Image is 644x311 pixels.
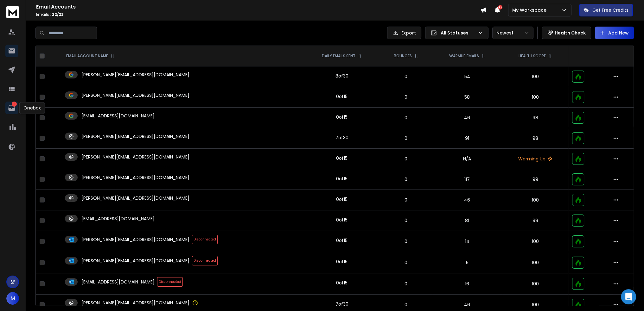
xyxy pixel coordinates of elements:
button: M [6,292,19,305]
td: N/A [432,149,502,169]
p: [PERSON_NAME][EMAIL_ADDRESS][DOMAIN_NAME] [81,195,189,201]
div: EMAIL ACCOUNT NAME [66,53,114,59]
p: 0 [384,281,428,287]
td: 58 [432,87,502,108]
p: BOUNCES [394,53,412,59]
p: 1 [12,102,17,107]
p: [EMAIL_ADDRESS][DOMAIN_NAME] [81,113,155,119]
p: 0 [384,176,428,183]
p: [PERSON_NAME][EMAIL_ADDRESS][DOMAIN_NAME] [81,300,189,306]
td: 98 [502,128,568,149]
td: 100 [502,66,568,87]
p: 0 [384,302,428,308]
p: [PERSON_NAME][EMAIL_ADDRESS][DOMAIN_NAME] [81,133,189,140]
div: 0 of 15 [336,93,348,100]
span: 22 / 22 [52,12,64,17]
button: Health Check [542,27,591,39]
h1: Email Accounts [36,3,480,11]
td: 16 [432,273,502,295]
div: 0 of 15 [336,176,348,182]
p: HEALTH SCORE [518,53,545,59]
p: WARMUP EMAILS [449,53,479,59]
button: Add New [595,27,634,39]
p: 0 [384,259,428,266]
td: 100 [502,87,568,108]
div: 0 of 15 [336,258,348,265]
p: 0 [384,238,428,245]
span: Disconnected [192,256,218,265]
div: 0 of 15 [336,155,348,161]
button: Export [387,27,421,39]
p: 0 [384,115,428,121]
div: 0 of 15 [336,237,348,244]
p: All Statuses [441,30,475,36]
td: 91 [432,128,502,149]
p: Health Check [555,30,586,36]
div: Open Intercom Messenger [621,289,636,304]
td: 99 [502,169,568,190]
p: [PERSON_NAME][EMAIL_ADDRESS][DOMAIN_NAME] [81,154,189,160]
button: Newest [492,27,533,39]
p: 0 [384,197,428,203]
p: [PERSON_NAME][EMAIL_ADDRESS][DOMAIN_NAME] [81,72,189,78]
td: 100 [502,273,568,295]
p: 0 [384,217,428,224]
p: [PERSON_NAME][EMAIL_ADDRESS][DOMAIN_NAME] [81,92,189,98]
img: logo [6,6,19,18]
p: [EMAIL_ADDRESS][DOMAIN_NAME] [81,279,155,285]
p: 0 [384,94,428,100]
div: 0 of 15 [336,280,348,286]
p: 0 [384,73,428,80]
div: 8 of 30 [335,73,348,79]
p: [EMAIL_ADDRESS][DOMAIN_NAME] [81,215,155,222]
td: 99 [502,210,568,231]
div: Onebox [19,102,45,114]
td: 14 [432,231,502,252]
span: Disconnected [192,235,218,244]
td: 54 [432,66,502,87]
p: 0 [384,135,428,141]
p: [PERSON_NAME][EMAIL_ADDRESS][DOMAIN_NAME] [81,236,189,243]
p: Get Free Credits [592,7,628,13]
p: [PERSON_NAME][EMAIL_ADDRESS][DOMAIN_NAME] [81,174,189,181]
td: 100 [502,231,568,252]
p: [PERSON_NAME][EMAIL_ADDRESS][DOMAIN_NAME] [81,258,189,264]
td: 100 [502,190,568,210]
a: 1 [5,102,18,114]
p: Emails : [36,12,480,17]
p: My Workspace [512,7,549,13]
p: Warming Up [506,156,564,162]
div: 0 of 15 [336,196,348,202]
td: 46 [432,108,502,128]
td: 46 [432,190,502,210]
td: 5 [432,252,502,273]
span: 42 [498,5,502,9]
div: 7 of 30 [335,301,348,307]
div: 7 of 30 [335,134,348,141]
p: 0 [384,156,428,162]
td: 98 [502,108,568,128]
td: 100 [502,252,568,273]
div: 0 of 15 [336,114,348,120]
td: 81 [432,210,502,231]
td: 117 [432,169,502,190]
span: Disconnected [157,277,183,287]
p: DAILY EMAILS SENT [322,53,355,59]
div: 0 of 15 [336,217,348,223]
button: Get Free Credits [579,4,633,16]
